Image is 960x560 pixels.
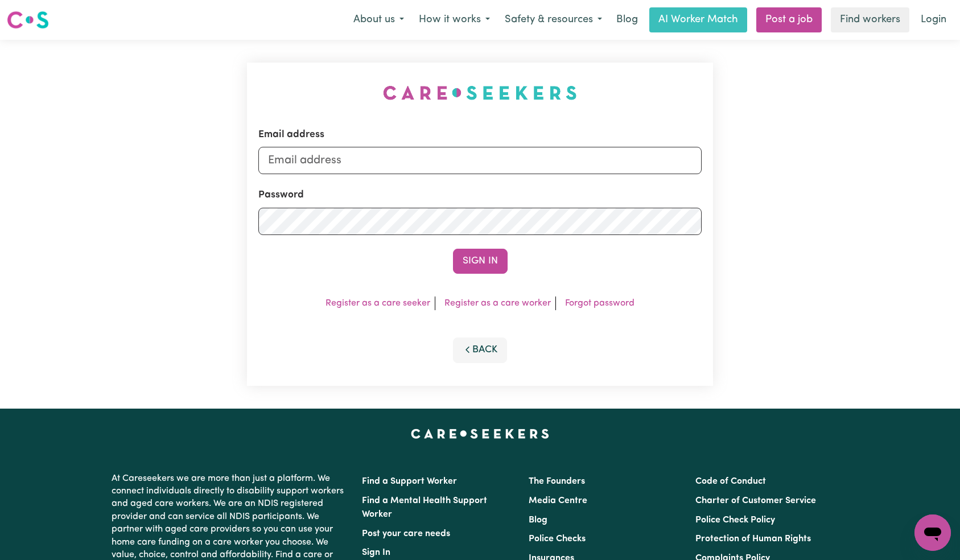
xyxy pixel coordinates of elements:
a: Police Checks [529,534,586,543]
a: The Founders [529,477,585,486]
a: Charter of Customer Service [695,496,816,505]
button: Sign In [453,249,508,274]
a: Post a job [756,7,822,32]
button: Safety & resources [497,8,609,32]
a: Sign In [362,548,390,557]
img: Careseekers logo [7,10,49,30]
a: Police Check Policy [695,516,775,525]
a: Forgot password [565,299,634,308]
label: Password [258,188,304,203]
a: Careseekers logo [7,7,49,33]
a: Media Centre [529,496,587,505]
a: Code of Conduct [695,477,766,486]
button: About us [346,8,411,32]
input: Email address [258,147,702,174]
a: Careseekers home page [411,429,549,438]
a: Protection of Human Rights [695,534,811,543]
a: Register as a care seeker [326,299,430,308]
label: Email address [258,127,324,142]
a: Blog [529,516,547,525]
a: Login [914,7,953,32]
iframe: Button to launch messaging window [914,514,951,551]
button: Back [453,337,508,363]
a: AI Worker Match [649,7,747,32]
a: Blog [609,7,645,32]
button: How it works [411,8,497,32]
a: Find a Support Worker [362,477,457,486]
a: Find workers [831,7,909,32]
a: Post your care needs [362,529,450,538]
a: Find a Mental Health Support Worker [362,496,487,519]
a: Register as a care worker [444,299,551,308]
